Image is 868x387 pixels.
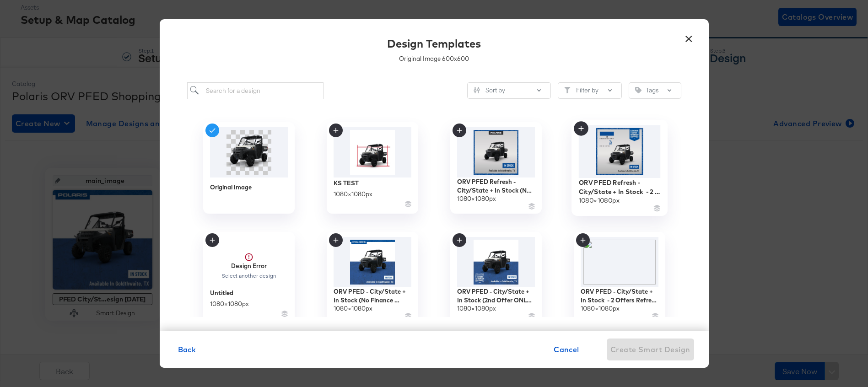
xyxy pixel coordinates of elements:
[457,194,496,203] div: 1080 × 1080 px
[178,343,196,356] span: Back
[457,304,496,313] div: 1080 × 1080 px
[334,190,372,199] div: 1080 × 1080 px
[574,232,665,323] div: ORV PFED - City/State + In Stock - 2 Offers Refresh + snowflake fix1080×1080px
[450,122,542,214] div: ORV PFED Refresh - City/State + In Stock (No Finance Offer)1080×1080px
[221,273,276,279] div: Select another design
[578,125,660,177] img: kN6vdIJMVBKpuJevhB-0HQ.jpg
[334,127,411,177] img: XToVYkd3Tev-zlcr5wQGmg.jpg
[564,87,571,93] svg: Filter
[334,304,372,313] div: 1080 × 1080 px
[327,122,418,214] div: KS TEST1080×1080px
[581,237,658,287] img: HxWBq-X1
[327,232,418,323] div: ORV PFED - City/State + In Stock (No Finance Offer) + snowflake fix1080×1080px
[387,36,481,51] div: Design Templates
[581,304,620,313] div: 1080 × 1080 px
[578,178,660,196] div: ORV PFED Refresh - City/State + In Stock - 2 Offers Refresh
[203,122,295,214] div: Original Image
[457,177,535,194] div: ORV PFED Refresh - City/State + In Stock (No Finance Offer)
[203,232,295,323] div: Design ErrorSelect another designUntitled1080×1080px
[457,237,535,287] img: WdJugFNLZeVFwCgbAFytUg.jpg
[450,232,542,323] div: ORV PFED - City/State + In Stock (2nd Offer ONLY) Refresh + snowflake fix1080×1080px
[187,82,324,99] input: Search for a design
[210,289,233,297] div: Untitled
[210,127,288,177] img: ranger-1000-premium-my26-9d1a-mirage-beige-r26tae99aj.png
[554,343,579,356] span: Cancel
[399,54,469,63] div: Original Image 600 x 600
[635,87,642,93] svg: Tag
[457,287,535,304] div: ORV PFED - City/State + In Stock (2nd Offer ONLY) Refresh + snowflake fix
[681,28,697,45] button: ×
[558,82,622,99] button: FilterFilter by
[578,196,619,204] div: 1080 × 1080 px
[629,82,681,99] button: TagTags
[571,120,668,216] div: ORV PFED Refresh - City/State + In Stock - 2 Offers Refresh1080×1080px
[550,339,583,360] button: Cancel
[457,127,535,177] img: 50aa_fszzaMAUhXEdJSOaQ.jpg
[231,261,267,269] strong: Design Error
[334,179,359,188] div: KS TEST
[174,339,200,360] button: Back
[467,82,551,99] button: SlidersSort by
[334,237,411,287] img: 0JU-yA0Qf9rTTXJQ6BwaQw.jpg
[334,287,411,304] div: ORV PFED - City/State + In Stock (No Finance Offer) + snowflake fix
[210,183,252,192] div: Original Image
[210,300,249,308] div: 1080 × 1080 px
[581,287,658,304] div: ORV PFED - City/State + In Stock - 2 Offers Refresh + snowflake fix
[474,87,480,93] svg: Sliders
